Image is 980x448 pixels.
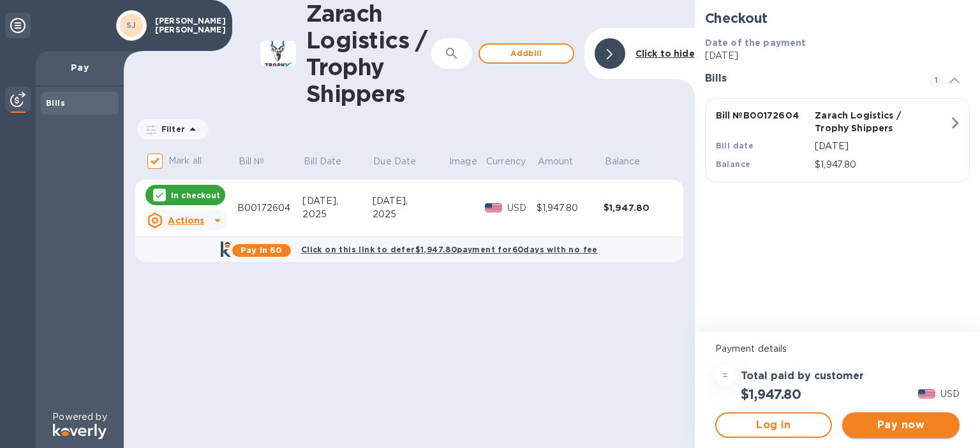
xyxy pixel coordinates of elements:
[716,159,751,169] b: Balance
[929,73,944,88] span: 1
[716,141,754,150] b: Bill date
[705,98,970,182] button: Bill №B00172604Zarach Logistics / Trophy ShippersBill date[DATE]Balance$1,947.80
[842,412,960,438] button: Pay now
[604,201,671,214] div: $1,947.80
[815,140,949,153] p: [DATE]
[605,155,657,168] span: Balance
[373,208,449,221] div: 2025
[239,155,281,168] span: Bill №
[304,155,358,168] span: Bill Date
[239,155,265,168] p: Bill №
[155,17,219,34] p: [PERSON_NAME] [PERSON_NAME]
[716,109,810,122] p: Bill № B00172604
[507,201,537,215] p: USD
[241,245,282,255] b: Pay in 60
[705,38,806,48] b: Date of the payment
[940,387,960,401] p: USD
[373,194,449,208] div: [DATE],
[715,412,833,438] button: Log in
[815,158,949,171] p: $1,947.80
[715,366,736,386] div: =
[485,203,502,212] img: USD
[302,194,372,208] div: [DATE],
[168,154,202,168] p: Mark all
[815,109,909,134] p: Zarach Logistics / Trophy Shippers
[301,245,598,254] b: Click on this link to defer $1,947.80 payment for 60 days with no fee
[46,61,114,74] p: Pay
[304,155,341,168] p: Bill Date
[715,342,960,356] p: Payment details
[918,389,935,398] img: USD
[490,46,563,61] span: Add bill
[171,190,220,201] p: In checkout
[156,124,185,134] p: Filter
[852,417,949,433] span: Pay now
[168,215,204,226] u: Actions
[126,20,137,30] b: SJ
[705,49,970,62] p: [DATE]
[705,73,914,85] h3: Bills
[635,48,695,59] b: Click to hide
[705,10,970,26] h2: Checkout
[538,155,574,168] p: Amount
[479,43,574,64] button: Addbill
[237,201,302,215] div: B00172604
[53,424,107,439] img: Logo
[373,155,433,168] span: Due Date
[449,155,477,168] p: Image
[302,208,372,221] div: 2025
[537,201,604,215] div: $1,947.80
[486,155,526,168] p: Currency
[605,155,641,168] p: Balance
[741,386,801,402] h2: $1,947.80
[741,370,864,382] h3: Total paid by customer
[373,155,416,168] p: Due Date
[727,417,821,433] span: Log in
[46,98,65,108] b: Bills
[52,410,107,424] p: Powered by
[538,155,590,168] span: Amount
